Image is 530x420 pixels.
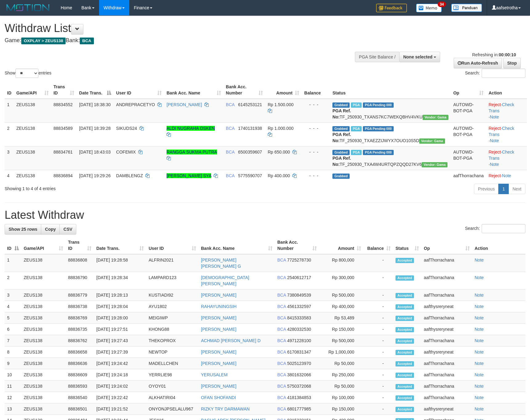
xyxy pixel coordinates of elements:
[201,315,236,320] a: [PERSON_NAME]
[201,258,241,269] a: [PERSON_NAME] [PERSON_NAME] G
[54,173,73,178] span: 88836894
[472,237,525,254] th: Action
[201,304,237,309] a: RAHAYUNINGSIH
[332,174,350,179] span: Grabbed
[422,162,448,167] span: Vendor URL: https://trx31.1velocity.biz
[226,102,235,107] span: BCA
[146,237,199,254] th: User ID: activate to sort column ascending
[423,115,448,120] span: Vendor URL: https://trx31.1velocity.biz
[421,237,472,254] th: Op: activate to sort column ascending
[94,358,146,369] td: [DATE] 19:24:42
[277,372,286,377] span: BCA
[304,102,327,108] div: - - -
[5,403,21,415] td: 13
[5,358,21,369] td: 9
[94,254,146,272] td: [DATE] 19:28:58
[51,81,77,99] th: Trans ID: activate to sort column ascending
[5,335,21,346] td: 7
[5,3,51,12] img: MOTION_logo.png
[66,369,94,381] td: 88836609
[403,54,432,59] span: None selected
[330,122,451,146] td: TF_250930_TXAEZZIJWYX7OUO10S5D
[5,272,21,290] td: 2
[287,372,311,377] span: Copy 3801632066 to clipboard
[146,254,199,272] td: ALFRIN2021
[363,392,393,403] td: -
[79,102,110,107] span: [DATE] 18:38:30
[201,338,261,343] a: ACHMAD [PERSON_NAME] D
[395,384,414,389] span: Accepted
[304,125,327,131] div: - - -
[277,304,286,309] span: BCA
[488,173,501,178] a: Reject
[302,81,330,99] th: Balance
[475,395,484,400] a: Note
[363,403,393,415] td: -
[21,254,66,272] td: ZEUS138
[63,227,72,232] span: CSV
[5,209,525,221] h1: Latest Withdraw
[363,369,393,381] td: -
[226,150,235,154] span: BCA
[164,81,223,99] th: Bank Acc. Name: activate to sort column ascending
[490,114,499,119] a: Note
[146,381,199,392] td: OYOY01
[351,150,362,155] span: Marked by aafsolysreylen
[94,301,146,312] td: [DATE] 19:28:04
[54,150,73,154] span: 88834761
[116,126,137,131] span: SIKUDS24
[475,304,484,309] a: Note
[94,369,146,381] td: [DATE] 19:24:18
[277,384,286,389] span: BCA
[5,381,21,392] td: 11
[363,335,393,346] td: -
[80,38,94,44] span: BCA
[21,358,66,369] td: ZEUS138
[395,293,414,298] span: Accepted
[238,150,262,154] span: Copy 6500359607 to clipboard
[277,315,286,320] span: BCA
[475,315,484,320] a: Note
[503,58,521,68] a: Stop
[421,254,472,272] td: aafThorrachana
[268,102,294,107] span: Rp 1.500.000
[21,324,66,335] td: ZEUS138
[5,183,216,192] div: Showing 1 to 4 of 4 entries
[465,224,525,233] label: Search:
[287,350,311,354] span: Copy 6170831347 to clipboard
[5,254,21,272] td: 1
[5,369,21,381] td: 10
[238,126,262,131] span: Copy 1740131938 to clipboard
[319,358,363,369] td: Rp 50,000
[238,102,262,107] span: Copy 6145253121 to clipboard
[486,99,527,123] td: · ·
[21,272,66,290] td: ZEUS138
[332,150,350,155] span: Grabbed
[355,52,399,62] div: PGA Site Balance /
[475,406,484,411] a: Note
[66,290,94,301] td: 88836779
[395,258,414,263] span: Accepted
[238,173,262,178] span: Copy 5775590707 to clipboard
[363,381,393,392] td: -
[319,369,363,381] td: Rp 250,000
[482,69,525,78] input: Search:
[167,102,202,107] a: [PERSON_NAME]
[475,258,484,262] a: Note
[201,395,236,400] a: OFAN SHOFANDI
[475,275,484,280] a: Note
[451,170,486,181] td: aafThorrachana
[363,150,394,155] span: PGA Pending
[363,102,394,108] span: PGA Pending
[275,237,319,254] th: Bank Acc. Number: activate to sort column ascending
[277,327,286,332] span: BCA
[488,150,501,154] a: Reject
[201,275,249,286] a: [DEMOGRAPHIC_DATA][PERSON_NAME]
[21,369,66,381] td: ZEUS138
[454,58,502,68] a: Run Auto-Refresh
[486,170,527,181] td: ·
[66,346,94,358] td: 88836658
[330,81,451,99] th: Status
[499,52,516,57] strong: 00:00:10
[330,99,451,123] td: TF_250930_TXANS7KC7WEKQBHV4VKU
